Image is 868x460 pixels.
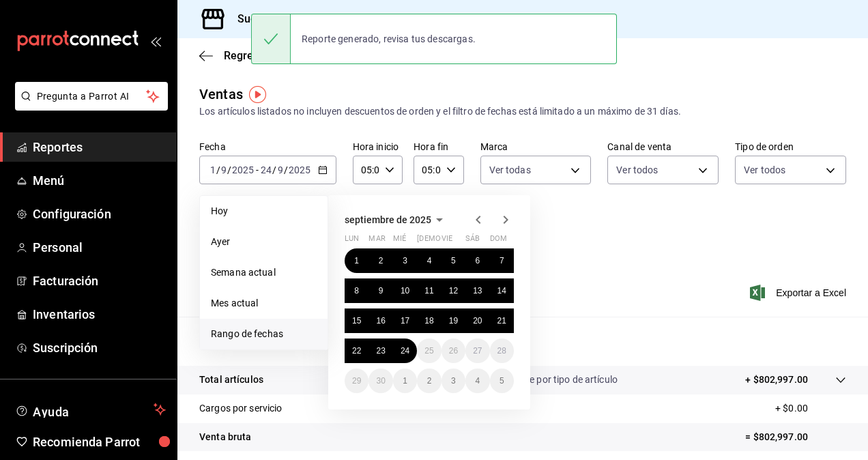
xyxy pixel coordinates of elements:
span: Recomienda Parrot [33,433,166,451]
button: 8 de septiembre de 2025 [345,278,368,303]
button: 4 de septiembre de 2025 [417,248,441,273]
button: 28 de septiembre de 2025 [490,339,514,363]
span: / [284,164,288,175]
abbr: 8 de septiembre de 2025 [354,286,359,296]
button: 14 de septiembre de 2025 [490,278,514,303]
input: -- [209,164,216,175]
input: -- [220,164,227,175]
input: ---- [288,164,311,175]
button: 1 de octubre de 2025 [393,369,417,393]
label: Hora inicio [353,142,403,152]
img: Tooltip marker [249,86,266,103]
abbr: 30 de septiembre de 2025 [376,376,385,386]
button: open_drawer_menu [150,35,161,46]
abbr: 9 de septiembre de 2025 [379,286,384,296]
span: Ver todas [489,163,531,177]
button: 30 de septiembre de 2025 [368,369,392,393]
abbr: 21 de septiembre de 2025 [497,316,506,326]
button: 22 de septiembre de 2025 [345,339,368,363]
abbr: 11 de septiembre de 2025 [424,286,433,296]
button: Pregunta a Parrot AI [15,82,168,111]
abbr: 16 de septiembre de 2025 [376,316,385,326]
abbr: 3 de septiembre de 2025 [403,256,407,265]
span: Suscripción [33,339,166,357]
input: ---- [231,164,255,175]
abbr: 24 de septiembre de 2025 [401,346,409,356]
span: Inventarios [33,305,166,324]
abbr: martes [368,234,385,248]
button: 12 de septiembre de 2025 [442,278,465,303]
button: 4 de octubre de 2025 [465,369,489,393]
span: Ayer [211,235,317,249]
div: Los artículos listados no incluyen descuentos de orden y el filtro de fechas está limitado a un m... [199,104,846,119]
span: - [256,164,259,175]
button: 15 de septiembre de 2025 [345,308,368,333]
abbr: 27 de septiembre de 2025 [473,346,482,356]
label: Fecha [199,142,336,152]
button: Exportar a Excel [753,285,846,301]
button: 2 de septiembre de 2025 [368,248,392,273]
button: 1 de septiembre de 2025 [345,248,368,273]
abbr: 2 de octubre de 2025 [427,376,432,386]
p: + $0.00 [775,401,846,416]
abbr: 5 de septiembre de 2025 [451,256,456,265]
abbr: 7 de septiembre de 2025 [500,256,504,265]
abbr: 2 de septiembre de 2025 [379,256,384,265]
label: Canal de venta [607,142,719,152]
div: Reporte generado, revisa tus descargas. [291,24,487,54]
button: 23 de septiembre de 2025 [368,339,392,363]
span: Reportes [33,138,166,156]
abbr: 1 de septiembre de 2025 [354,256,359,265]
abbr: 19 de septiembre de 2025 [449,316,458,326]
button: 19 de septiembre de 2025 [442,308,465,333]
h3: Sucursal: Clavadito (Calzada) [227,11,385,27]
p: + $802,997.00 [745,373,808,387]
abbr: 5 de octubre de 2025 [500,376,504,386]
p: = $802,997.00 [745,430,846,444]
abbr: lunes [345,234,359,248]
button: 29 de septiembre de 2025 [345,369,368,393]
a: Pregunta a Parrot AI [10,99,168,113]
span: Ver todos [616,163,658,177]
button: septiembre de 2025 [345,212,448,228]
abbr: 29 de septiembre de 2025 [352,376,361,386]
button: 20 de septiembre de 2025 [465,308,489,333]
label: Marca [480,142,592,152]
abbr: 4 de octubre de 2025 [475,376,480,386]
abbr: 14 de septiembre de 2025 [497,286,506,296]
abbr: 13 de septiembre de 2025 [473,286,482,296]
button: 10 de septiembre de 2025 [393,278,417,303]
abbr: 15 de septiembre de 2025 [352,316,361,326]
button: 21 de septiembre de 2025 [490,308,514,333]
button: 5 de octubre de 2025 [490,369,514,393]
button: Regresar [199,49,269,62]
span: septiembre de 2025 [345,214,431,225]
span: Hoy [211,204,317,218]
abbr: miércoles [393,234,406,248]
button: 16 de septiembre de 2025 [368,308,392,333]
button: 2 de octubre de 2025 [417,369,441,393]
span: / [216,164,220,175]
abbr: 20 de septiembre de 2025 [473,316,482,326]
span: Configuración [33,205,166,223]
abbr: 17 de septiembre de 2025 [401,316,409,326]
button: 26 de septiembre de 2025 [442,339,465,363]
abbr: viernes [442,234,452,248]
span: Mes actual [211,296,317,311]
abbr: 10 de septiembre de 2025 [401,286,409,296]
span: Regresar [224,49,269,62]
p: Total artículos [199,373,263,387]
abbr: 22 de septiembre de 2025 [352,346,361,356]
abbr: 4 de septiembre de 2025 [427,256,432,265]
div: Ventas [199,84,243,104]
span: Rango de fechas [211,327,317,341]
abbr: 12 de septiembre de 2025 [449,286,458,296]
p: Venta bruta [199,430,251,444]
button: 7 de septiembre de 2025 [490,248,514,273]
abbr: 25 de septiembre de 2025 [424,346,433,356]
span: Pregunta a Parrot AI [37,89,147,104]
span: Ayuda [33,401,148,418]
abbr: 18 de septiembre de 2025 [424,316,433,326]
p: Cargos por servicio [199,401,283,416]
button: 3 de septiembre de 2025 [393,248,417,273]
